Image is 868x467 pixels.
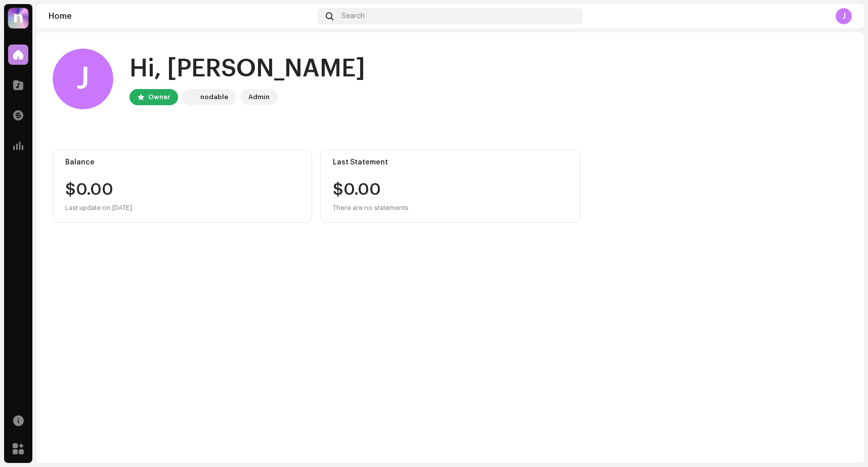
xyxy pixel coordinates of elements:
[8,8,28,28] img: 39a81664-4ced-4598-a294-0293f18f6a76
[320,150,580,223] re-o-card-value: Last Statement
[184,91,196,103] img: 39a81664-4ced-4598-a294-0293f18f6a76
[148,91,170,103] div: Owner
[333,158,567,166] div: Last Statement
[65,158,299,166] div: Balance
[836,8,852,24] div: J
[200,91,228,103] div: nodable
[129,53,365,85] div: Hi, [PERSON_NAME]
[53,49,113,109] div: J
[333,202,409,214] div: There are no statements
[65,202,299,214] div: Last update on [DATE]
[49,12,314,20] div: Home
[53,150,312,223] re-o-card-value: Balance
[248,91,270,103] div: Admin
[341,12,365,20] span: Search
